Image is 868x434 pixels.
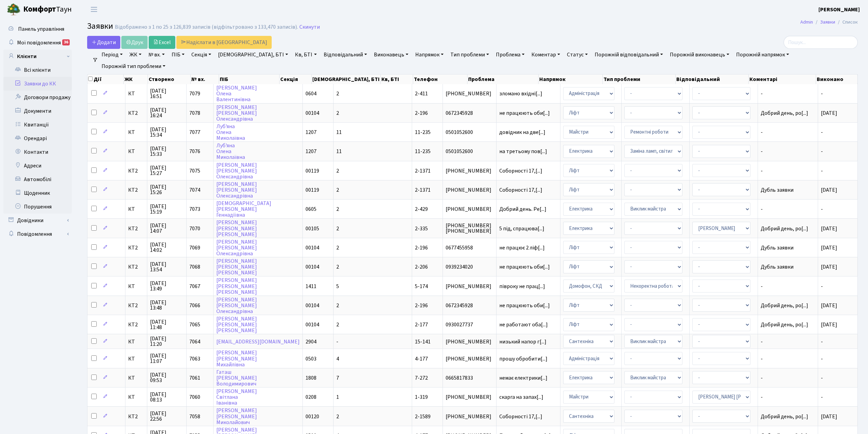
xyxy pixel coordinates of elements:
span: 1 [336,393,339,401]
span: 7068 [189,263,200,271]
span: Добрий день. Ре[...] [499,205,546,213]
span: КТ2 [128,110,144,116]
span: [DATE] 15:34 [150,127,184,138]
span: 2 [336,167,339,175]
span: 2 [336,90,339,97]
span: 00119 [306,167,319,175]
span: 00104 [306,321,319,328]
span: 2904 [306,338,316,345]
span: 7073 [189,205,200,213]
a: Admin [800,18,813,26]
span: 2-206 [415,263,428,271]
span: КТ2 [128,414,144,419]
span: прошу обробити[...] [499,355,547,363]
span: 2 [336,109,339,117]
span: низький напор г[...] [499,338,546,345]
a: Луб'янаОленаМиколаївна [216,123,245,142]
span: - [821,167,823,175]
th: [DEMOGRAPHIC_DATA], БТІ [312,74,381,84]
a: Порожній тип проблеми [99,60,168,72]
span: на третьому пов[...] [499,148,547,155]
a: Період [99,49,125,60]
span: 2 [336,321,339,328]
span: - [336,338,338,345]
a: Мої повідомлення36 [3,36,72,50]
a: Заявки [820,18,835,26]
span: 0939234020 [446,264,493,270]
span: - [761,284,815,289]
span: Добрий день, ро[...] [761,109,808,117]
a: Луб'янаОленаМиколаївна [216,142,245,161]
span: не працюють оби[...] [499,263,550,271]
th: Напрямок [539,74,603,84]
th: Телефон [413,74,467,84]
li: Список [835,18,858,26]
span: - [761,168,815,174]
span: КТ [128,149,144,154]
a: [PERSON_NAME] [818,5,860,14]
span: 11 [336,148,342,155]
span: КТ2 [128,187,144,193]
span: КТ2 [128,168,144,174]
span: 2 [336,244,339,252]
b: Комфорт [23,4,56,15]
span: - [821,128,823,136]
span: - [761,394,815,400]
a: Напрямок [412,49,446,60]
span: 2 [336,225,339,232]
span: 7-272 [415,374,428,382]
a: Адреси [3,159,72,173]
span: 2-335 [415,225,428,232]
span: не працює 2 ліф[...] [499,244,545,252]
span: 2 [336,186,339,194]
span: - [821,374,823,382]
span: [DATE] 15:33 [150,146,184,157]
a: [PERSON_NAME][PERSON_NAME]Олександрівна [216,180,257,200]
span: Добрий день, ро[...] [761,321,808,328]
span: КТ [128,375,144,381]
span: [PHONE_NUMBER] [PHONE_NUMBER] [446,223,493,234]
span: [DATE] 09:53 [150,372,184,383]
span: 5 під, спрацюва[...] [499,225,544,232]
span: КТ [128,394,144,400]
span: [DATE] 15:27 [150,165,184,176]
a: Додати [87,36,120,49]
span: [DATE] [821,109,837,117]
span: Дубль заявки [761,245,815,250]
span: Соборності 17,[...] [499,167,542,175]
span: КТ2 [128,226,144,231]
span: КТ2 [128,264,144,270]
span: 7076 [189,148,200,155]
a: Клієнти [3,50,72,63]
th: Тип проблеми [603,74,676,84]
span: [DATE] 14:02 [150,242,184,253]
a: Автомобілі [3,173,72,186]
span: 0672345928 [446,110,493,116]
span: - [821,90,823,97]
span: 15-141 [415,338,431,345]
span: 7066 [189,302,200,309]
span: КТ2 [128,303,144,308]
span: [DATE] 16:24 [150,107,184,118]
a: Повідомлення [3,227,72,241]
span: - [761,91,815,96]
a: Щоденник [3,186,72,200]
span: КТ [128,284,144,289]
th: Дії [87,74,124,84]
span: [DATE] 11:48 [150,319,184,330]
span: 4 [336,355,339,363]
span: 7078 [189,109,200,117]
span: 0208 [306,393,316,401]
span: [DATE] [821,413,837,420]
a: Заявки до КК [3,77,72,91]
span: - [821,205,823,213]
a: [PERSON_NAME]СвітланаІванівна [216,388,257,407]
span: - [761,356,815,362]
span: 1808 [306,374,316,382]
span: КТ [128,206,144,212]
span: 1207 [306,128,316,136]
span: Дубль заявки [761,187,815,193]
span: [PHONE_NUMBER] [446,356,493,362]
span: 00120 [306,413,319,420]
span: 2 [336,413,339,420]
